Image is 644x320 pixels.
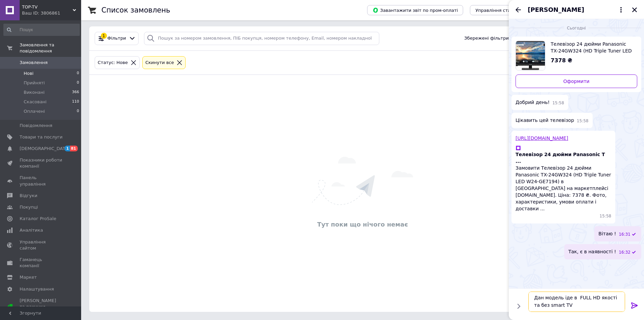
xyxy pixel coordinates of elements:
[516,165,611,211] span: Замовити Телевізор 24 дюйми Panasonic TX-24GW324 (HD Triple Tuner LED W24-GE7194) в [GEOGRAPHIC_D...
[516,117,574,124] span: Цікавить цей телевізор
[101,6,170,14] h1: Список замовлень
[630,6,639,14] button: Закрити
[464,35,510,42] span: Збережені фільтри:
[65,146,70,151] span: 1
[551,41,632,54] span: Телевізор 24 дюйми Panasonic TX-24GW324 (HD Triple Tuner LED — W24-GE7194)
[552,100,564,106] span: 15:58 12.08.2025
[514,302,523,311] button: Показати кнопки
[528,5,584,14] span: [PERSON_NAME]
[367,5,463,15] button: Завантажити звіт по пром-оплаті
[516,145,521,151] img: Телевізор 24 дюйми Panasonic T ...
[96,59,129,66] div: Статус: Нове
[470,5,532,15] button: Управління статусами
[93,220,633,229] div: Тут поки що нічого немає
[551,57,572,64] span: 7378 ₴
[516,74,637,88] a: Оформити
[108,35,126,42] span: Фільтри
[20,157,63,169] span: Показники роботи компанії
[70,146,78,151] span: 81
[20,134,63,140] span: Товари та послуги
[20,146,70,152] span: [DEMOGRAPHIC_DATA]
[516,99,550,106] span: Добрий день!
[20,257,63,269] span: Гаманець компанії
[20,123,52,129] span: Повідомлення
[20,42,81,54] span: Замовлення та повідомлення
[619,250,630,255] span: 16:32 12.08.2025
[77,70,79,77] span: 0
[619,232,630,237] span: 16:31 12.08.2025
[24,70,33,77] span: Нові
[516,151,611,165] span: Телевізор 24 дюйми Panasonic T ...
[20,227,43,233] span: Аналітика
[144,59,175,66] div: Cкинути все
[101,33,107,39] div: 1
[144,32,379,45] input: Пошук за номером замовлення, ПІБ покупця, номером телефону, Email, номером накладної
[514,6,522,14] button: Назад
[24,99,47,105] span: Скасовані
[516,41,545,70] img: 5190055221_w80_h80_televizor-24-dyujma.jpg
[564,25,589,31] span: Сьогодні
[511,24,641,31] div: 12.08.2025
[20,175,63,187] span: Панель управління
[516,135,568,141] a: [URL][DOMAIN_NAME]
[72,89,79,95] span: 366
[568,248,616,255] span: Так, є в наявності !
[20,239,63,251] span: Управління сайтом
[3,24,80,36] input: Пошук
[475,8,527,13] span: Управління статусами
[20,216,56,222] span: Каталог ProSale
[20,298,63,316] span: [PERSON_NAME] та рахунки
[528,292,625,312] textarea: Дан модель іде в FULL HD якості та без smart TV
[577,118,589,124] span: 15:58 12.08.2025
[20,193,37,199] span: Відгуки
[24,89,45,95] span: Виконані
[77,108,79,114] span: 0
[516,41,637,70] a: Переглянути товар
[77,80,79,86] span: 0
[600,213,612,219] span: 15:58 12.08.2025
[373,7,458,13] span: Завантажити звіт по пром-оплаті
[72,99,79,105] span: 110
[528,5,625,14] button: [PERSON_NAME]
[24,108,45,114] span: Оплачені
[20,286,54,292] span: Налаштування
[20,274,37,280] span: Маркет
[22,4,73,10] span: TOP-TV
[22,10,81,16] div: Ваш ID: 3806861
[24,80,45,86] span: Прийняті
[20,204,38,210] span: Покупці
[598,230,616,237] span: Вітаю !
[20,60,48,66] span: Замовлення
